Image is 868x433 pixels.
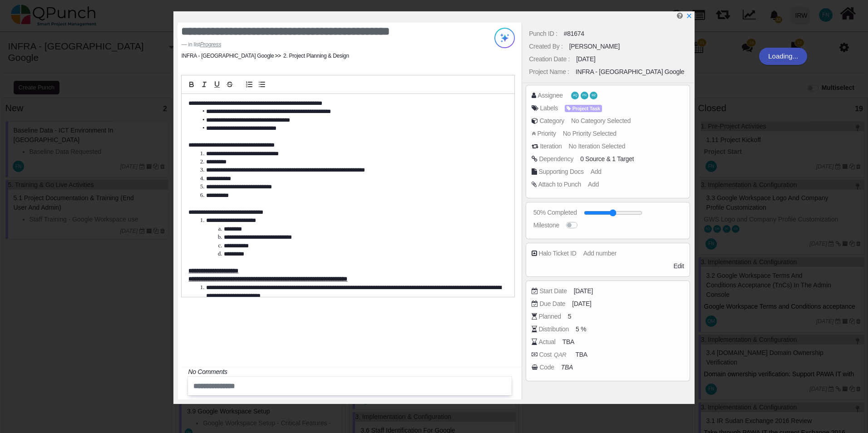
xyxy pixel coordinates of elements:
[686,13,692,19] svg: x
[686,12,692,20] a: x
[181,52,274,60] li: INFRA - [GEOGRAPHIC_DATA] Google
[677,12,683,19] i: Edit Punch
[274,52,349,60] li: 2. Project Planning & Design
[759,48,807,65] div: Loading...
[188,368,227,375] i: No Comments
